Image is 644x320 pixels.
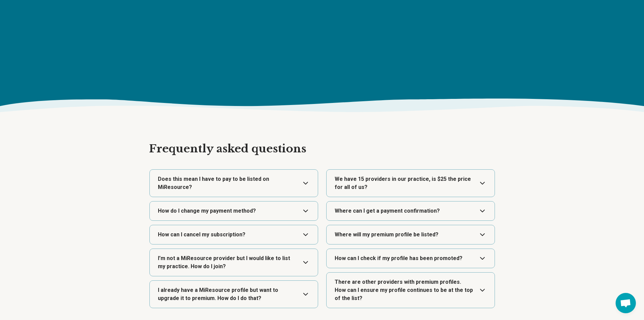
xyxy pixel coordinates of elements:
[335,278,486,302] dt: There are other providers with premium profiles. How can I ensure my profile continues to be at t...
[149,142,495,156] h2: Frequently asked questions
[335,175,486,191] dt: We have 15 providers in our practice, is $25 the price for all of us?
[152,170,315,197] button: Expand
[158,207,310,215] dt: How do I change my payment method?
[335,207,486,215] dt: Where can I get a payment confirmation?
[152,249,315,276] button: Expand
[158,254,310,271] dt: I’m not a MiResource provider but I would like to list my practice. How do I join?
[152,201,315,220] button: Expand
[158,286,310,302] dt: I already have a MiResource profile but want to upgrade it to premium. How do I do that?
[158,175,310,191] dt: Does this mean I have to pay to be listed on MiResource?
[158,231,310,239] dt: How can I cancel my subscription?
[329,273,492,308] button: Expand
[335,254,486,262] dt: How can I check if my profile has been promoted?
[152,281,315,308] button: Expand
[329,170,492,197] button: Expand
[329,225,492,244] button: Expand
[329,201,492,220] button: Expand
[329,249,492,268] button: Expand
[152,225,315,244] button: Expand
[616,293,636,313] div: Open chat
[335,231,486,239] dt: Where will my premium profile be listed?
